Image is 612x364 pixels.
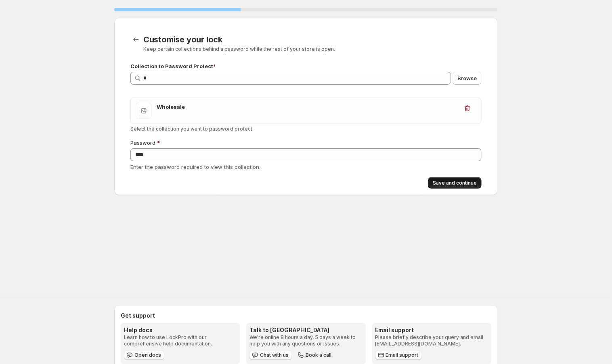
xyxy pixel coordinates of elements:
[306,352,331,358] span: Book a call
[428,177,482,189] button: Save and continue
[130,164,260,170] span: Enter the password required to view this collection.
[457,74,477,82] span: Browse
[124,334,237,347] p: Learn how to use LockPro with our comprehensive help documentation.
[375,350,422,360] a: Email support
[375,334,488,347] p: Please briefly describe your query and email [EMAIL_ADDRESS][DOMAIN_NAME].
[249,326,362,334] h3: Talk to [GEOGRAPHIC_DATA]
[260,352,289,358] span: Chat with us
[143,46,482,52] p: Keep certain collections behind a password while the rest of your store is open.
[295,350,335,360] button: Book a call
[157,103,459,111] h3: Wholesale
[130,62,482,70] p: Collection to Password Protect
[249,350,292,360] button: Chat with us
[121,312,491,320] h2: Get support
[143,35,222,44] span: Customise your lock
[124,350,164,360] a: Open docs
[124,326,237,334] h3: Help docs
[453,72,482,85] button: Browse
[375,326,488,334] h3: Email support
[130,139,155,146] span: Password
[386,352,419,358] span: Email support
[130,126,482,132] p: Select the collection you want to password protect.
[134,352,161,358] span: Open docs
[433,180,477,186] span: Save and continue
[249,334,362,347] p: We're online 8 hours a day, 5 days a week to help you with any questions or issues.
[130,34,142,45] button: CustomisationStep.backToTemplates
